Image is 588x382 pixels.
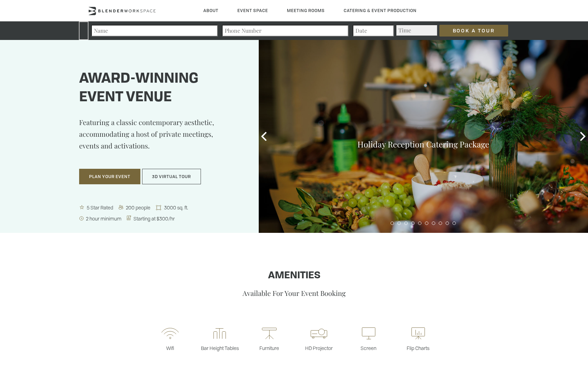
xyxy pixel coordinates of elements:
button: 3D Virtual Tour [142,169,201,185]
input: Name [91,25,218,37]
p: HD Projector [294,345,344,351]
p: Flip Charts [393,345,443,351]
button: Plan Your Event [79,169,140,185]
p: Available For Your Event Booking [88,288,501,298]
input: Date [353,25,394,37]
p: Wifi [146,345,195,351]
span: 3000 sq. ft. [163,204,190,211]
input: Phone Number [222,25,349,37]
span: 200 people [125,204,152,211]
a: Holiday Reception Catering Package [357,139,489,149]
input: Book a Tour [439,25,508,37]
span: 2 hour minimum [85,215,124,222]
span: Starting at $300/hr [132,215,177,222]
p: Screen [344,345,393,351]
span: 5 Star Rated [85,204,115,211]
h1: Amenities [88,270,501,281]
p: Bar Height Tables [195,345,245,351]
h1: Award-winning event venue [79,70,224,107]
p: Featuring a classic contemporary aesthetic, accommodating a host of private meetings, events and ... [79,116,224,162]
p: Furniture [245,345,294,351]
